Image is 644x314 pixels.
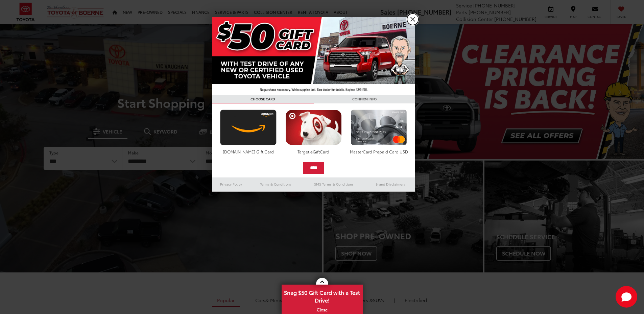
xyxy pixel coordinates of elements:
[218,110,278,145] img: amazoncard.png
[212,180,250,188] a: Privacy Policy
[616,286,637,308] svg: Start Chat
[212,17,415,95] img: 42635_top_851395.jpg
[250,180,302,188] a: Terms & Conditions
[616,286,637,308] button: Toggle Chat Window
[284,149,343,154] div: Target eGiftCard
[314,95,415,103] h3: CONFIRM INFO
[349,149,409,154] div: MasterCard Prepaid Card USD
[218,149,278,154] div: [DOMAIN_NAME] Gift Card
[349,110,409,145] img: mastercard.png
[284,110,343,145] img: targetcard.png
[212,95,314,103] h3: CHOOSE CARD
[282,285,362,306] span: Snag $50 Gift Card with a Test Drive!
[302,180,366,188] a: SMS Terms & Conditions
[366,180,415,188] a: Brand Disclaimers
